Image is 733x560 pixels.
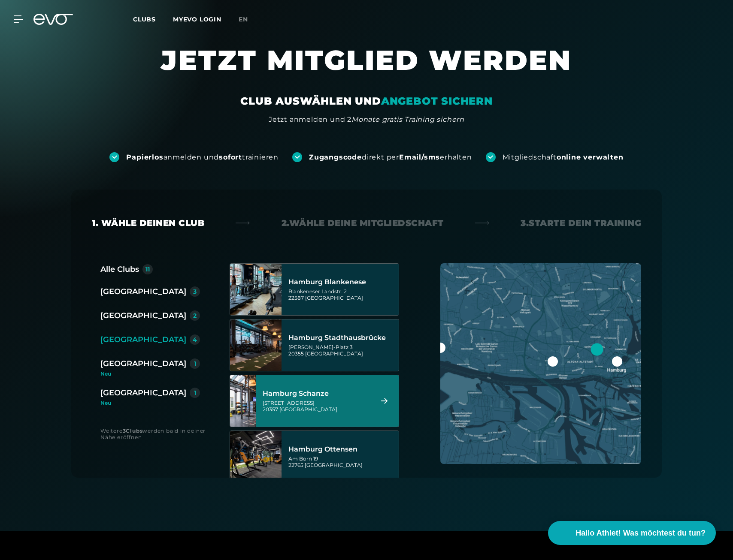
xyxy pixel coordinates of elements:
div: Hamburg Schanze [263,389,370,398]
span: en [239,15,248,23]
div: Hamburg Blankenese [288,278,396,286]
img: Hamburg Ottensen [230,431,282,482]
a: en [239,15,258,24]
div: 1 [194,390,196,396]
span: Clubs [133,15,156,23]
div: [PERSON_NAME]-Platz 3 20355 [GEOGRAPHIC_DATA] [288,344,396,357]
div: anmelden und trainieren [126,153,279,162]
div: 3 [193,289,197,295]
img: Hamburg Blankenese [230,264,282,315]
div: [GEOGRAPHIC_DATA] [100,310,186,322]
div: Jetzt anmelden und 2 [269,114,464,125]
div: [GEOGRAPHIC_DATA] [100,334,186,346]
em: Monate gratis Training sichern [351,115,464,123]
strong: 3 [123,428,126,434]
div: [GEOGRAPHIC_DATA] [100,387,186,399]
button: Hallo Athlet! Was möchtest du tun? [548,521,716,545]
a: Clubs [133,15,173,23]
img: Hamburg Schanze [217,375,269,427]
strong: Clubs [126,428,142,434]
div: direkt per erhalten [309,153,472,162]
div: 2. Wähle deine Mitgliedschaft [282,217,444,229]
div: Neu [100,400,200,406]
div: [GEOGRAPHIC_DATA] [100,358,186,370]
div: 3. Starte dein Training [521,217,641,229]
h1: JETZT MITGLIED WERDEN [109,43,624,94]
div: Mitgliedschaft [503,153,624,162]
div: Blankeneser Landstr. 2 22587 [GEOGRAPHIC_DATA] [288,288,396,301]
div: 1. Wähle deinen Club [92,217,204,229]
img: map [440,263,641,464]
em: ANGEBOT SICHERN [381,95,493,107]
div: 2 [193,313,197,319]
div: Weitere werden bald in deiner Nähe eröffnen [100,428,212,440]
div: Am Born 19 22765 [GEOGRAPHIC_DATA] [288,455,396,468]
div: Hamburg Ottensen [288,445,396,454]
img: Hamburg Stadthausbrücke [230,319,282,371]
strong: Email/sms [399,153,440,161]
strong: Zugangscode [309,153,362,161]
div: Hamburg Stadthausbrücke [288,334,396,342]
div: 1 [194,361,196,367]
div: Alle Clubs [100,263,139,275]
strong: Papierlos [126,153,163,161]
div: Neu [100,371,207,376]
div: CLUB AUSWÄHLEN UND [240,94,492,108]
div: 4 [193,337,197,343]
strong: online verwalten [557,153,624,161]
div: 11 [145,266,150,272]
span: Hallo Athlet! Was möchtest du tun? [575,527,706,539]
div: [GEOGRAPHIC_DATA] [100,286,186,298]
a: MYEVO LOGIN [173,15,221,23]
div: [STREET_ADDRESS] 20357 [GEOGRAPHIC_DATA] [263,400,370,412]
strong: sofort [219,153,242,161]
